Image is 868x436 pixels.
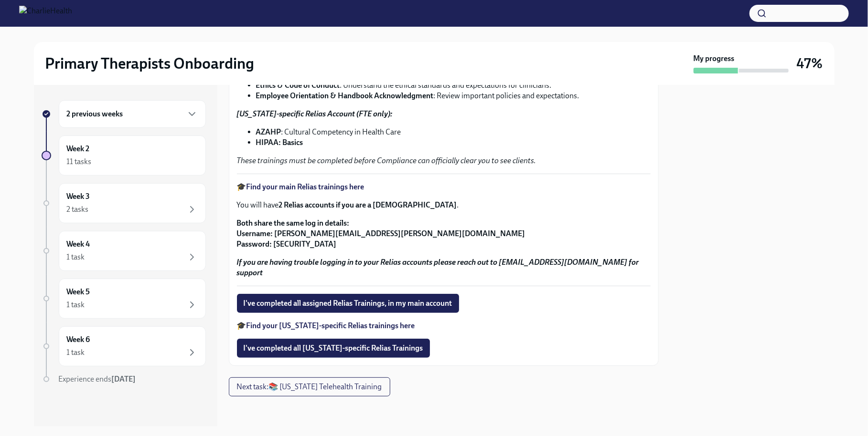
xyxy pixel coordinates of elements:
[42,326,206,366] a: Week 61 task
[694,53,735,64] strong: My progress
[256,138,303,147] strong: HIPAA: Basics
[244,343,423,353] span: I've completed all [US_STATE]-specific Relias Trainings
[67,204,89,215] div: 2 tasks
[112,374,136,384] strong: [DATE]
[67,191,90,202] h6: Week 3
[237,200,651,210] p: You will have .
[246,182,364,191] a: Find your main Relias trainings here
[59,100,206,128] div: 2 previous weeks
[237,156,536,165] em: These trainings must be completed before Compliance can officially clear you to see clients.
[42,183,206,223] a: Week 32 tasks
[246,321,415,330] a: Find your [US_STATE]-specific Relias trainings here
[42,135,206,176] a: Week 211 tasks
[256,80,651,91] li: : Understand the ethical standards and expectations for clinicians.
[19,6,72,21] img: CharlieHealth
[237,109,393,118] strong: [US_STATE]-specific Relias Account (FTE only):
[237,382,382,392] span: Next task : 📚 [US_STATE] Telehealth Training
[59,374,136,384] span: Experience ends
[256,91,651,101] li: : Review important policies and expectations.
[67,334,90,345] h6: Week 6
[237,182,651,192] p: 🎓
[67,156,92,167] div: 11 tasks
[256,127,651,137] li: : Cultural Competency in Health Care
[244,299,452,308] span: I've completed all assigned Relias Trainings, in my main account
[67,287,90,297] h6: Week 5
[256,81,340,90] strong: Ethics & Code of Conduct
[67,300,85,310] div: 1 task
[67,144,90,154] h6: Week 2
[797,55,823,72] h3: 47%
[42,279,206,319] a: Week 51 task
[67,239,90,249] h6: Week 4
[229,377,390,396] button: Next task:📚 [US_STATE] Telehealth Training
[237,321,651,331] p: 🎓
[256,127,281,136] strong: AZAHP
[237,258,639,277] strong: If you are having trouble logging in to your Relias accounts please reach out to [EMAIL_ADDRESS][...
[67,252,85,262] div: 1 task
[45,54,255,73] h2: Primary Therapists Onboarding
[42,231,206,271] a: Week 41 task
[67,347,85,358] div: 1 task
[67,109,123,119] h6: 2 previous weeks
[279,200,457,209] strong: 2 Relias accounts if you are a [DEMOGRAPHIC_DATA]
[237,218,525,249] strong: Both share the same log in details: Username: [PERSON_NAME][EMAIL_ADDRESS][PERSON_NAME][DOMAIN_NA...
[256,91,434,100] strong: Employee Orientation & Handbook Acknowledgment
[237,339,430,358] button: I've completed all [US_STATE]-specific Relias Trainings
[237,294,459,313] button: I've completed all assigned Relias Trainings, in my main account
